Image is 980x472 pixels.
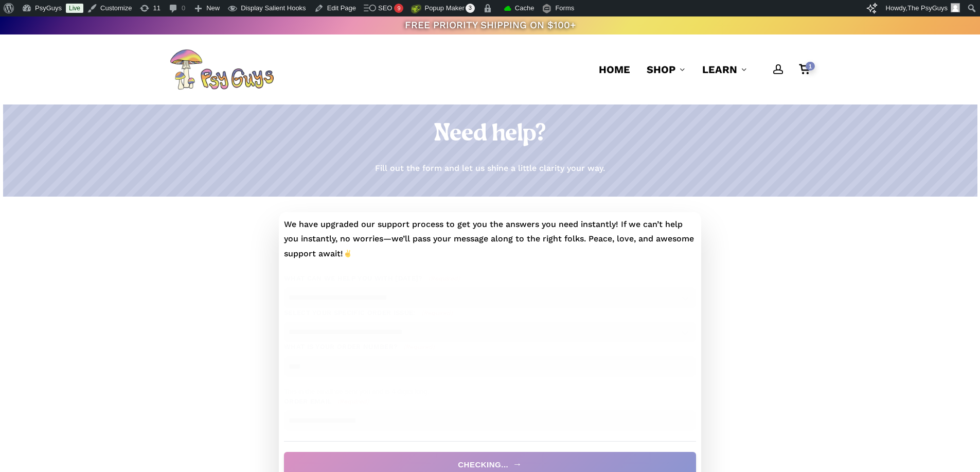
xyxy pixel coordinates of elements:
label: What can we help you with [DATE]? [284,274,696,283]
h1: Need help? [170,120,810,149]
p: We have upgraded our support process to get you the answers you need instantly! If we can’t help ... [284,217,696,261]
span: Shop [647,63,675,76]
label: Order Email [284,397,696,406]
a: Shop [647,62,686,77]
span: (Required) [403,343,435,352]
span: Learn [702,63,737,76]
a: Learn [702,62,747,77]
span: (Required) [427,274,460,283]
img: ✌️ [344,249,352,257]
span: 1 [806,62,815,71]
img: PsyGuys [170,49,274,90]
span: (Required) [420,309,453,318]
a: Cart [799,64,810,75]
span: The PsyGuys [907,4,948,12]
span: 3 [466,4,475,13]
p: Fill out the form and let us shine a little clarity your way. [375,161,605,176]
div: 9 [394,4,403,13]
a: Home [599,62,630,77]
span: Home [599,63,630,76]
nav: Main Menu [591,34,810,104]
label: Select your specific order issue: [284,308,696,318]
a: Live [66,4,83,13]
span: (Required) [337,397,369,406]
label: What is your order number? [284,342,696,352]
div: This in the email we sent you and is 4 digits long. [284,380,696,397]
img: Avatar photo [951,3,960,12]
